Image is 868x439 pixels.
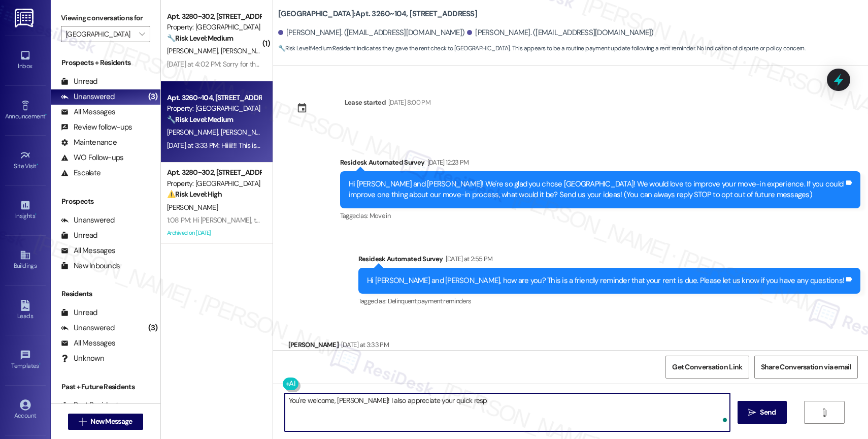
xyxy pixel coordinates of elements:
div: Lease started [345,97,386,108]
a: Insights • [5,197,46,224]
div: All Messages [61,107,115,117]
label: Viewing conversations for [61,10,150,26]
strong: 🔧 Risk Level: Medium [167,34,233,43]
div: Unanswered [61,323,115,333]
strong: 🔧 Risk Level: Medium [278,44,332,52]
div: All Messages [61,338,115,349]
div: Maintenance [61,137,117,148]
div: Past Residents [61,400,122,411]
button: Share Conversation via email [754,356,858,379]
input: All communities [65,26,134,42]
span: : Resident indicates they gave the rent check to [GEOGRAPHIC_DATA]. This appears to be a routine ... [278,43,806,54]
span: [PERSON_NAME] [167,203,218,212]
div: [DATE] 8:00 PM [386,97,430,108]
div: Residesk Automated Survey [358,254,860,268]
span: [PERSON_NAME] [220,46,271,55]
span: • [45,111,47,118]
div: Apt. 3280~302, [STREET_ADDRESS] [167,11,261,22]
div: All Messages [61,245,115,256]
b: [GEOGRAPHIC_DATA]: Apt. 3260~104, [STREET_ADDRESS] [278,9,477,19]
span: • [35,211,37,218]
i:  [79,418,86,426]
span: Move in [370,211,390,220]
div: [DATE] at 3:33 PM [339,339,389,350]
i:  [139,30,145,38]
div: Property: [GEOGRAPHIC_DATA] [167,178,261,189]
div: Hi [PERSON_NAME] and [PERSON_NAME], how are you? This is a friendly reminder that your rent is du... [367,275,844,286]
div: [DATE] at 4:02 PM: Sorry for that very inappropriate response from [PERSON_NAME]. I apologize for... [167,59,594,69]
button: Get Conversation Link [665,356,749,379]
div: Unread [61,76,97,87]
div: Apt. 3280~302, [STREET_ADDRESS] [167,167,261,178]
div: [DATE] at 3:33 PM: Hiiiii!!! This is [PERSON_NAME]!! I gave the check to [GEOGRAPHIC_DATA] [DATE]... [167,141,553,150]
i:  [820,409,828,417]
div: Escalate [61,168,101,178]
div: (3) [146,89,160,105]
div: Property: [GEOGRAPHIC_DATA] [167,22,261,33]
div: Prospects [51,196,160,207]
div: WO Follow-ups [61,152,123,163]
a: Account [5,396,46,424]
button: New Message [68,414,143,430]
div: [DATE] at 2:55 PM [443,254,493,264]
span: [PERSON_NAME] [167,46,221,55]
div: Unread [61,230,97,241]
div: Archived on [DATE] [166,227,262,239]
div: Past + Future Residents [51,382,160,392]
span: [PERSON_NAME] [220,128,271,137]
div: Property: [GEOGRAPHIC_DATA] [167,103,261,114]
i:  [748,409,756,417]
div: Tagged as: [340,208,860,223]
div: Tagged as: [358,294,860,308]
span: Send [760,407,776,418]
div: (3) [146,320,160,336]
span: Get Conversation Link [672,362,742,372]
strong: 🔧 Risk Level: Medium [167,115,233,124]
a: Buildings [5,246,46,274]
span: • [37,161,38,168]
div: [PERSON_NAME]. ([EMAIL_ADDRESS][DOMAIN_NAME]) [278,27,465,38]
span: [PERSON_NAME] [167,128,221,137]
div: Hi [PERSON_NAME] and [PERSON_NAME]! We're so glad you chose [GEOGRAPHIC_DATA]! We would love to i... [349,179,844,201]
textarea: To enrich screen reader interactions, please activate Accessibility in Grammarly extension settings [285,393,730,431]
button: Send [738,401,787,424]
div: Apt. 3260~104, [STREET_ADDRESS] [167,92,261,103]
div: Unknown [61,353,104,364]
strong: ⚠️ Risk Level: High [167,190,222,199]
div: Unanswered [61,215,115,226]
a: Inbox [5,47,46,74]
div: Prospects + Residents [51,57,160,68]
a: Leads [5,297,46,324]
span: Delinquent payment reminders [388,297,472,305]
div: Review follow-ups [61,122,132,133]
a: Site Visit • [5,147,46,174]
div: Unread [61,307,97,318]
a: Templates • [5,347,46,374]
div: Residents [51,289,160,299]
div: Residesk Automated Survey [340,157,860,171]
div: [PERSON_NAME] [288,339,676,354]
div: [DATE] 12:23 PM [425,157,469,168]
div: [PERSON_NAME]. ([EMAIL_ADDRESS][DOMAIN_NAME]) [467,27,654,38]
span: Share Conversation via email [761,362,851,372]
span: New Message [90,416,132,427]
div: Unanswered [61,91,115,102]
div: New Inbounds [61,261,120,271]
img: ResiDesk Logo [15,9,36,27]
span: • [39,361,41,368]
